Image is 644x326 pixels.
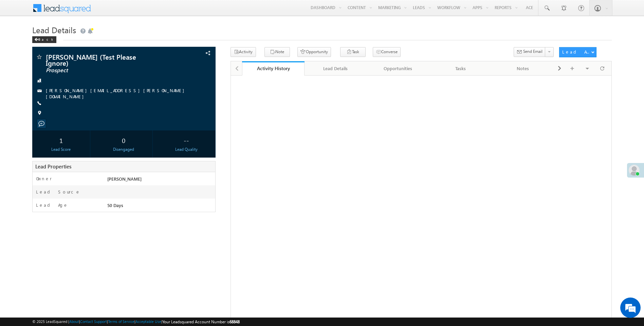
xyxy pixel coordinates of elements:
[310,64,361,73] div: Lead Details
[229,319,240,324] span: 68848
[96,134,151,146] div: 0
[162,319,240,324] span: Your Leadsquared Account Number is
[46,67,161,74] span: Prospect
[34,134,88,146] div: 1
[32,36,56,43] div: Back
[35,163,71,170] span: Lead Properties
[32,36,60,42] a: Back
[435,64,486,73] div: Tasks
[106,202,215,211] div: 50 Days
[36,176,52,182] label: Owner
[46,54,161,66] span: [PERSON_NAME] (Test Please Ignore)
[492,61,554,76] a: Notes
[80,319,107,324] a: Contact Support
[305,61,367,76] a: Lead Details
[135,319,161,324] a: Acceptable Use
[559,47,596,57] button: Lead Actions
[36,202,68,208] label: Lead Age
[297,47,331,57] button: Opportunity
[69,319,79,324] a: About
[242,61,305,76] a: Activity History
[562,49,591,55] div: Lead Actions
[96,146,151,152] div: Disengaged
[46,87,188,99] a: [PERSON_NAME][EMAIL_ADDRESS][PERSON_NAME][DOMAIN_NAME]
[231,47,256,57] button: Activity
[107,176,142,182] span: [PERSON_NAME]
[159,146,214,152] div: Lead Quality
[32,24,76,35] span: Lead Details
[34,146,88,152] div: Lead Score
[108,319,134,324] a: Terms of Service
[523,48,542,55] span: Send Email
[32,319,240,325] span: © 2025 LeadSquared | | | | |
[497,64,548,73] div: Notes
[247,65,299,72] div: Activity History
[264,47,290,57] button: Note
[372,64,423,73] div: Opportunities
[514,47,546,57] button: Send Email
[373,47,401,57] button: Converse
[340,47,366,57] button: Task
[159,134,214,146] div: --
[36,189,80,195] label: Lead Source
[367,61,429,76] a: Opportunities
[429,61,492,76] a: Tasks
